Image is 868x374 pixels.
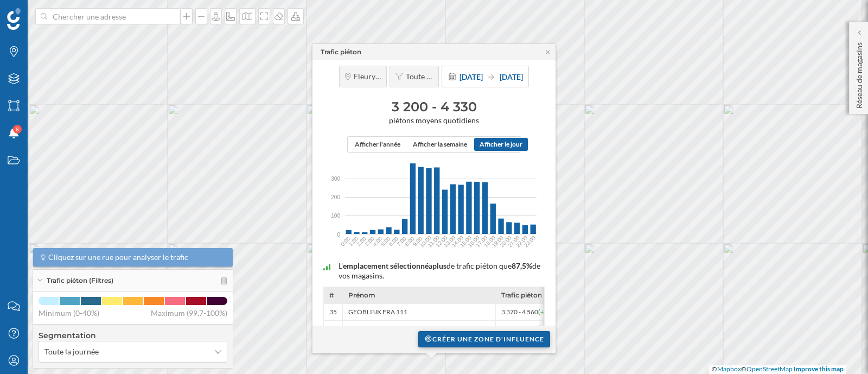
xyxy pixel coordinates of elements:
[343,261,429,270] span: emplacement sélectionné
[435,234,449,249] text: 12:00
[318,116,550,125] span: piétons moyens quotidiens
[854,38,865,109] p: Réseau de magasins
[717,365,741,373] a: Mapbox
[329,324,337,333] span: 36
[363,236,375,248] text: 3:00
[459,234,473,249] text: 15:00
[746,365,793,373] a: OpenStreetMap
[321,47,361,57] div: Trafic piéton
[380,236,392,248] text: 5:00
[480,140,522,149] span: Afficher le jour
[475,234,489,249] text: 17:00
[432,261,446,270] span: plus
[404,236,416,248] text: 8:00
[501,324,556,333] span: 3 330 - 4 500
[538,324,556,332] span: (+4%)
[318,98,550,116] h3: 3 200 - 4 330
[523,234,537,249] text: 23:00
[48,252,188,263] span: Cliquez sur une rue pour analyser le trafic
[348,236,360,248] text: 1:00
[794,365,844,373] a: Improve this map
[348,324,404,333] span: GEOBLINK FRA 67
[459,72,483,81] span: [DATE]
[426,234,441,249] text: 11:00
[329,291,334,299] span: #
[443,234,457,249] text: 13:00
[329,308,337,316] span: 35
[340,236,352,248] text: 0:00
[355,236,367,248] text: 2:00
[16,124,19,135] span: 8
[39,330,227,341] h4: Segmentation
[44,346,99,357] span: Toute la journée
[39,308,99,319] span: Minimum (0-40%)
[387,236,399,248] text: 6:00
[412,236,424,248] text: 9:00
[501,308,556,316] span: 3 370 - 4 560
[446,261,512,270] span: de trafic piéton que
[354,72,381,81] span: Fleury-les-Aubrais
[467,234,481,249] text: 16:00
[348,308,407,316] span: GEOBLINK FRA 111
[331,212,340,220] span: 100
[419,234,433,249] text: 10:00
[491,234,505,249] text: 19:00
[483,234,497,249] text: 18:00
[17,8,70,17] span: Assistance
[323,264,330,270] img: intelligent_assistant_bucket_2.svg
[395,236,407,248] text: 7:00
[331,175,340,183] span: 300
[331,193,340,201] span: 200
[372,236,384,248] text: 4:00
[538,308,556,316] span: (+5%)
[515,234,529,249] text: 22:00
[429,261,432,270] span: a
[151,308,227,319] span: Maximum (99,7-100%)
[512,261,532,270] span: 87,5%
[348,291,375,299] span: Prénom
[499,234,513,249] text: 20:00
[451,234,465,249] text: 14:00
[709,365,846,374] div: © ©
[7,8,21,30] img: Logo Geoblink
[406,72,433,81] span: Toute la journée
[337,230,340,238] span: 0
[47,276,113,286] span: Trafic piéton (Filtres)
[413,140,467,149] span: Afficher la semaine
[339,261,540,280] span: de vos magasins.
[355,140,400,149] span: Afficher l'année
[501,291,542,299] span: Trafic piéton
[339,261,343,270] span: L'
[500,72,523,81] span: [DATE]
[507,234,521,249] text: 21:00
